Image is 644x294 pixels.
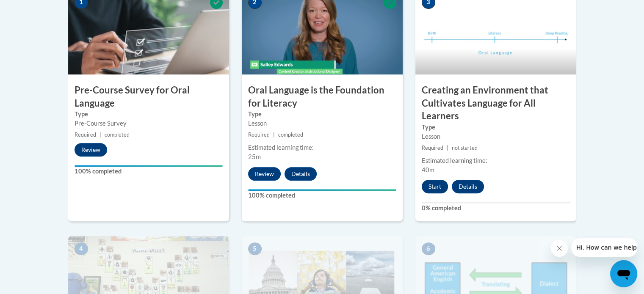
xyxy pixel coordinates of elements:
[75,242,88,255] span: 4
[248,153,261,160] span: 25m
[248,242,262,255] span: 5
[248,167,281,181] button: Review
[452,180,484,193] button: Details
[68,84,229,110] h3: Pre-Course Survey for Oral Language
[75,132,96,138] span: Required
[248,191,396,200] label: 100% completed
[551,240,568,257] iframe: Close message
[285,167,317,181] button: Details
[422,180,448,193] button: Start
[422,203,570,213] label: 0% completed
[5,6,69,13] span: Hi. How can we help?
[415,84,576,123] h3: Creating an Environment that Cultivates Language for All Learners
[422,166,434,173] span: 40m
[105,132,130,138] span: completed
[447,145,448,151] span: |
[248,189,396,191] div: Your progress
[248,132,270,138] span: Required
[75,110,223,119] label: Type
[75,165,223,167] div: Your progress
[273,132,275,138] span: |
[422,145,443,151] span: Required
[242,84,403,110] h3: Oral Language is the Foundation for Literacy
[75,167,223,176] label: 100% completed
[422,132,570,141] div: Lesson
[75,119,223,128] div: Pre-Course Survey
[422,242,435,255] span: 6
[422,156,570,165] div: Estimated learning time:
[100,132,101,138] span: |
[248,119,396,128] div: Lesson
[452,145,478,151] span: not started
[571,238,637,257] iframe: Message from company
[248,143,396,152] div: Estimated learning time:
[278,132,303,138] span: completed
[248,110,396,119] label: Type
[610,260,637,287] iframe: Button to launch messaging window
[422,123,570,132] label: Type
[75,143,107,157] button: Review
